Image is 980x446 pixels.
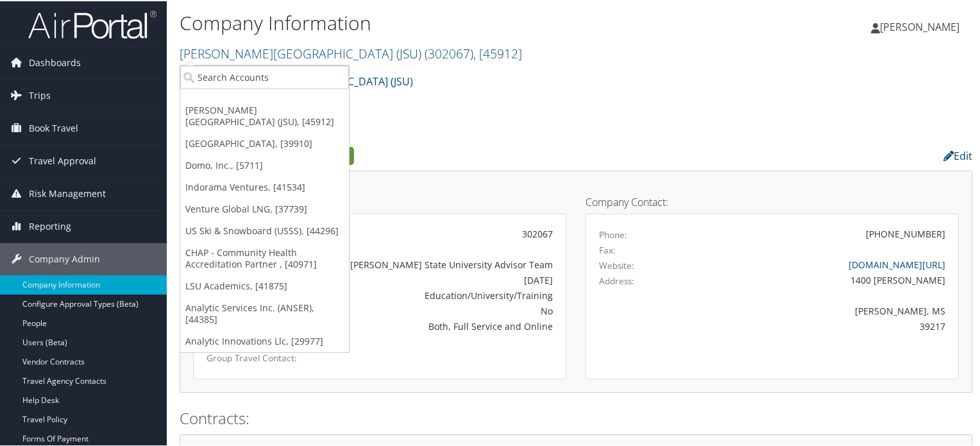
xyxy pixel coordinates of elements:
[599,227,627,240] label: Phone:
[29,46,81,78] span: Dashboards
[691,272,946,286] div: 1400 [PERSON_NAME]
[180,98,349,132] a: [PERSON_NAME][GEOGRAPHIC_DATA] (JSU), [45912]
[599,243,616,255] label: Fax:
[180,197,349,219] a: Venture Global LNG, [37739]
[180,153,349,175] a: Domo, Inc., [5711]
[29,111,78,143] span: Book Travel
[29,209,71,241] span: Reporting
[207,350,309,363] label: Group Travel Contact:
[866,226,945,239] div: [PHONE_NUMBER]
[328,303,553,316] div: No
[180,64,349,88] input: Search Accounts
[871,6,972,45] a: [PERSON_NAME]
[691,303,946,316] div: [PERSON_NAME], MS
[180,44,522,61] a: [PERSON_NAME][GEOGRAPHIC_DATA] (JSU)
[473,44,522,61] span: , [ 45912 ]
[180,329,349,351] a: Analytic Innovations Llc, [29977]
[28,8,156,39] img: airportal-logo.png
[691,318,946,332] div: 39217
[180,241,349,274] a: CHAP - Community Health Accreditation Partner , [40971]
[180,274,349,296] a: LSU Academics, [41875]
[180,219,349,241] a: US Ski & Snowboard (USSS), [44296]
[180,143,702,165] h2: Company Profile:
[180,175,349,197] a: Indorama Ventures, [41534]
[328,226,553,239] div: 302067
[193,196,566,206] h4: Account Details:
[29,144,96,176] span: Travel Approval
[880,19,959,33] span: [PERSON_NAME]
[328,257,553,270] div: [PERSON_NAME] State University Advisor Team
[328,287,553,301] div: Education/University/Training
[180,406,972,428] h2: Contracts:
[29,78,51,110] span: Trips
[586,196,959,206] h4: Company Contact:
[599,273,634,286] label: Address:
[599,258,634,271] label: Website:
[328,318,553,332] div: Both, Full Service and Online
[180,8,708,35] h1: Company Information
[328,272,553,286] div: [DATE]
[849,257,945,270] a: [DOMAIN_NAME][URL]
[425,44,473,61] span: ( 302067 )
[180,296,349,329] a: Analytic Services Inc. (ANSER), [44385]
[29,176,106,209] span: Risk Management
[943,148,972,162] a: Edit
[29,242,100,274] span: Company Admin
[180,132,349,153] a: [GEOGRAPHIC_DATA], [39910]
